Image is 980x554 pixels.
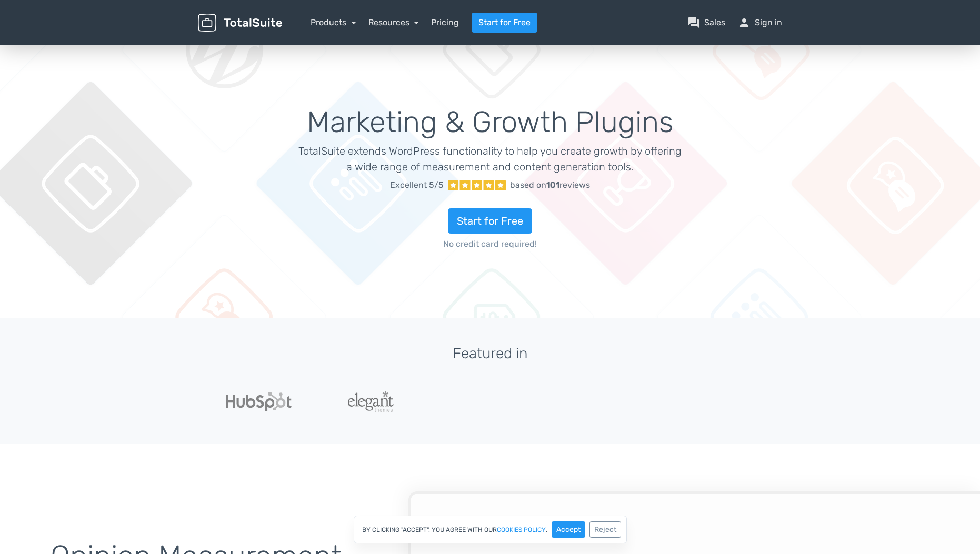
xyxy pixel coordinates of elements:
[687,16,725,29] a: question_answerSales
[589,521,621,538] button: Reject
[448,208,532,234] a: Start for Free
[368,17,419,27] a: Resources
[298,106,682,139] h1: Marketing & Growth Plugins
[497,527,546,533] a: cookies policy
[390,179,444,192] span: Excellent 5/5
[552,521,585,538] button: Accept
[510,179,590,192] div: based on reviews
[738,16,751,29] span: person
[198,346,782,362] h3: Featured in
[738,16,782,29] a: personSign in
[226,392,292,411] img: Hubspot
[472,13,537,33] a: Start for Free
[354,516,627,543] div: By clicking "Accept", you agree with our .
[687,16,700,29] span: question_answer
[298,238,682,250] span: No credit card required!
[298,175,682,196] a: Excellent 5/5 based on101reviews
[546,180,559,190] strong: 101
[298,143,682,175] p: TotalSuite extends WordPress functionality to help you create growth by offering a wide range of ...
[311,17,356,27] a: Products
[348,391,394,412] img: ElegantThemes
[198,14,282,32] img: TotalSuite for WordPress
[431,16,459,29] a: Pricing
